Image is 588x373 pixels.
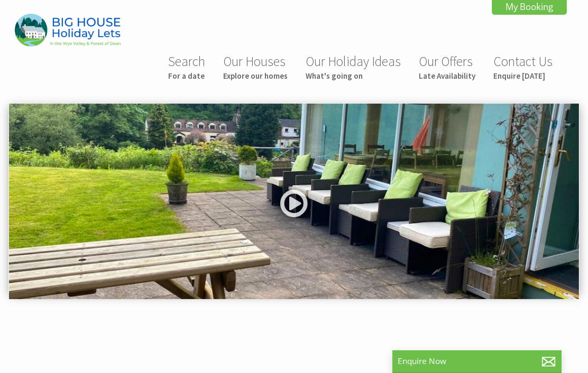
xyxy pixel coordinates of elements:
[168,53,205,81] a: SearchFor a date
[398,356,556,367] p: Enquire Now
[168,71,205,81] small: For a date
[306,71,401,81] small: What's going on
[493,71,553,81] small: Enquire [DATE]
[419,53,475,81] a: Our OffersLate Availability
[223,71,288,81] small: Explore our homes
[223,53,288,81] a: Our HousesExplore our homes
[493,53,553,81] a: Contact UsEnquire [DATE]
[419,71,475,81] small: Late Availability
[306,53,401,81] a: Our Holiday IdeasWhat's going on
[15,14,121,46] img: Big House Holiday Lets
